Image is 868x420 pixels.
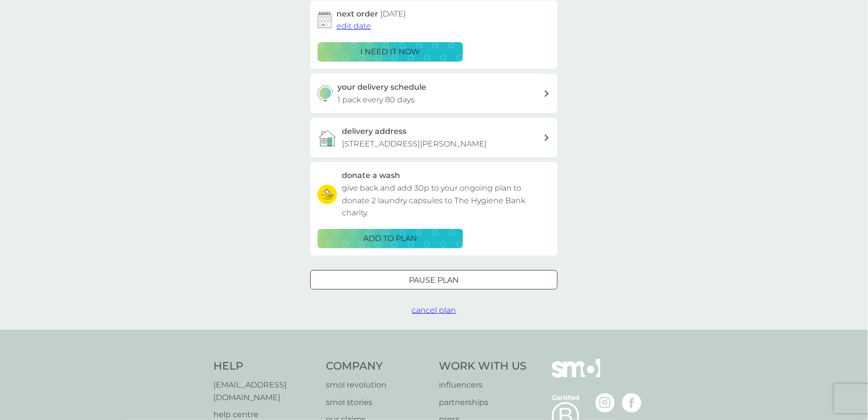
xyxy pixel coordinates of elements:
h4: Help [213,359,317,374]
a: influencers [439,379,527,391]
h4: Work With Us [439,359,527,374]
a: delivery address[STREET_ADDRESS][PERSON_NAME] [310,118,558,157]
img: visit the smol Facebook page [622,393,642,413]
p: i need it now [361,46,420,58]
button: your delivery schedule1 pack every 80 days [310,74,558,113]
button: i need it now [318,42,463,62]
a: smol revolution [326,379,430,391]
p: ADD TO PLAN [364,232,418,245]
span: edit date [337,21,371,31]
p: Pause plan [409,274,459,287]
h4: Company [326,359,430,374]
button: ADD TO PLAN [318,229,463,248]
span: [DATE] [380,9,406,18]
button: cancel plan [412,304,456,317]
h3: donate a wash [342,169,400,182]
h3: delivery address [342,125,406,138]
button: Pause plan [310,270,558,290]
a: smol stories [326,396,430,409]
img: visit the smol Instagram page [595,393,615,413]
a: partnerships [439,396,527,409]
a: [EMAIL_ADDRESS][DOMAIN_NAME] [213,379,317,404]
p: give back and add 30p to your ongoing plan to donate 2 laundry capsules to The Hygiene Bank charity. [342,182,550,219]
p: [STREET_ADDRESS][PERSON_NAME] [342,138,487,150]
h3: your delivery schedule [338,81,427,94]
img: smol [552,359,600,392]
p: 1 pack every 80 days [338,94,415,106]
span: cancel plan [412,306,456,315]
button: edit date [337,20,371,32]
h2: next order [337,8,406,20]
